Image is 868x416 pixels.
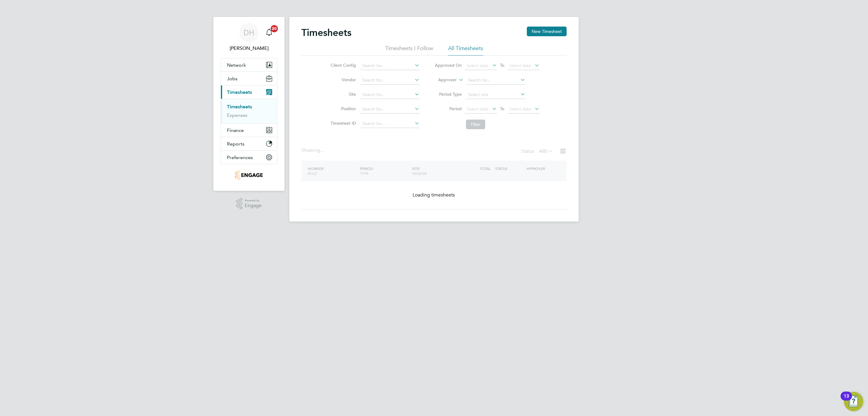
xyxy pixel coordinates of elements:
[221,45,277,52] span: Danielle Hughes
[213,17,285,191] nav: Main navigation
[221,137,277,150] button: Reports
[329,77,356,82] label: Vendor
[301,27,351,39] h2: Timesheets
[221,170,277,180] a: Go to home page
[360,91,420,99] input: Search for...
[245,203,262,208] span: Engage
[227,112,247,118] a: Expenses
[509,106,531,112] span: Select date
[227,76,237,82] span: Jobs
[429,77,457,83] label: Approver
[360,120,420,128] input: Search for...
[539,148,553,154] label: All
[498,105,506,113] span: To
[235,170,263,180] img: nowcareers-logo-retina.png
[329,106,356,111] label: Position
[227,89,252,95] span: Timesheets
[435,91,462,97] label: Period Type
[509,63,531,68] span: Select date
[245,198,262,203] span: Powered by
[360,76,420,85] input: Search for...
[435,106,462,111] label: Period
[221,58,277,72] button: Network
[527,27,567,36] button: New Timesheet
[271,25,278,32] span: 20
[227,62,246,68] span: Network
[221,72,277,85] button: Jobs
[221,99,277,123] div: Timesheets
[227,155,253,160] span: Preferences
[244,29,254,37] span: DH
[329,120,356,126] label: Timesheet ID
[844,396,849,404] div: 13
[360,62,420,70] input: Search for...
[467,106,489,112] span: Select date
[467,63,489,68] span: Select date
[385,45,433,56] li: Timesheets I Follow
[221,85,277,99] button: Timesheets
[329,62,356,68] label: Client Config
[448,45,483,56] li: All Timesheets
[844,392,863,411] button: Open Resource Center, 13 new notifications
[227,127,244,133] span: Finance
[521,147,555,156] div: Status
[545,148,547,154] span: 0
[498,61,506,69] span: To
[435,62,462,68] label: Approved On
[466,91,525,99] input: Select one
[466,76,525,85] input: Search for...
[301,147,325,154] div: Showing
[221,23,277,52] a: DH[PERSON_NAME]
[360,105,420,114] input: Search for...
[236,198,262,210] a: Powered byEngage
[221,151,277,164] button: Preferences
[329,91,356,97] label: Site
[263,23,275,42] a: 20
[227,141,244,147] span: Reports
[466,120,485,129] button: Filter
[221,123,277,137] button: Finance
[320,147,324,153] span: ...
[227,104,252,110] a: Timesheets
